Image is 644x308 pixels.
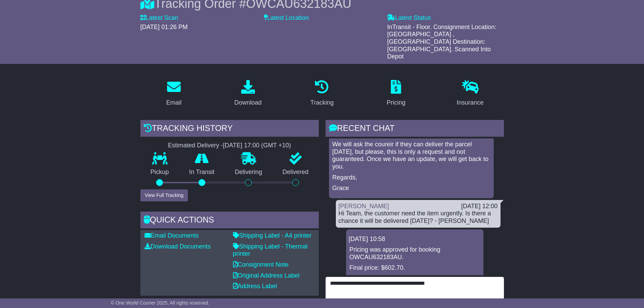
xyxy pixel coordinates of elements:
[332,185,490,192] p: Grace
[140,189,188,201] button: View Full Tracking
[233,243,308,257] a: Shipping Label - Thermal printer
[140,169,179,176] p: Pickup
[233,232,312,239] a: Shipping Label - A4 printer
[140,212,319,230] div: Quick Actions
[272,169,319,176] p: Delivered
[233,272,300,279] a: Original Address Label
[387,14,431,22] label: Latest Status
[382,78,410,110] a: Pricing
[140,24,188,30] span: [DATE] 01:26 PM
[457,98,484,107] div: Insurance
[145,232,199,239] a: Email Documents
[310,98,333,107] div: Tracking
[339,203,389,210] a: [PERSON_NAME]
[264,14,309,22] label: Latest Location
[233,283,277,290] a: Address Label
[332,141,490,170] p: We will ask the coureir if they can deliver the parcel [DATE], but please, this is only a request...
[452,78,488,110] a: Insurance
[350,264,480,272] p: Final price: $602.70.
[230,78,266,110] a: Download
[350,246,480,261] p: Pricing was approved for booking OWCAU632183AU.
[387,24,496,60] span: InTransit - Floor. Consignment Location: [GEOGRAPHIC_DATA] , [GEOGRAPHIC_DATA] Destination: [GEOG...
[223,142,291,149] div: [DATE] 17:00 (GMT +10)
[233,261,289,268] a: Consignment Note
[461,203,498,210] div: [DATE] 12:00
[332,174,490,182] p: Regards,
[349,236,481,243] div: [DATE] 10:58
[339,210,498,225] div: Hi Team, the customer need the item urgently. Is there a chance it will be delivered [DATE]? - [P...
[306,78,338,110] a: Tracking
[111,300,209,306] span: © One World Courier 2025. All rights reserved.
[162,78,186,110] a: Email
[387,98,406,107] div: Pricing
[326,120,504,138] div: RECENT CHAT
[140,14,178,22] label: Latest Scan
[225,169,273,176] p: Delivering
[179,169,225,176] p: In Transit
[234,98,262,107] div: Download
[140,142,319,149] div: Estimated Delivery -
[145,243,211,250] a: Download Documents
[166,98,181,107] div: Email
[140,120,319,138] div: Tracking history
